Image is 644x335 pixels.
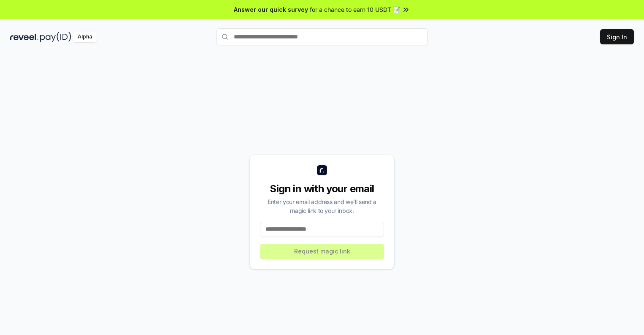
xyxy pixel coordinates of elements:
[73,32,97,42] div: Alpha
[260,197,384,215] div: Enter your email address and we’ll send a magic link to your inbox.
[10,32,38,42] img: reveel_dark
[310,5,400,14] span: for a chance to earn 10 USDT 📝
[317,165,327,175] img: logo_small
[260,182,384,196] div: Sign in with your email
[600,29,634,44] button: Sign In
[40,32,71,42] img: pay_id
[234,5,308,14] span: Answer our quick survey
